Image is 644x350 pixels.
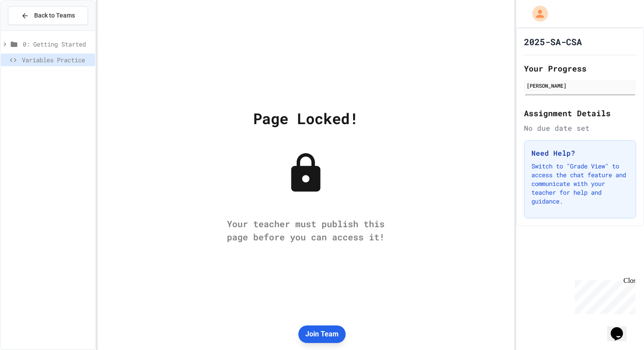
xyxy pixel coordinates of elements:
[23,39,92,49] span: 0: Getting Started
[524,62,636,75] h2: Your Progress
[34,11,75,20] span: Back to Teams
[4,4,60,56] div: Chat with us now!Close
[571,277,635,314] iframe: chat widget
[524,123,636,133] div: No due date set
[531,148,629,158] h3: Need Help?
[524,107,636,119] h2: Assignment Details
[8,6,88,25] button: Back to Teams
[22,55,92,64] span: Variables Practice
[607,315,635,341] iframe: chat widget
[218,217,393,243] div: Your teacher must publish this page before you can access it!
[524,36,582,48] h1: 2025-SA-CSA
[527,82,633,89] div: [PERSON_NAME]
[531,162,629,206] p: Switch to "Grade View" to access the chat feature and communicate with your teacher for help and ...
[523,4,550,24] div: My Account
[253,107,358,129] div: Page Locked!
[298,325,346,343] button: Join Team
